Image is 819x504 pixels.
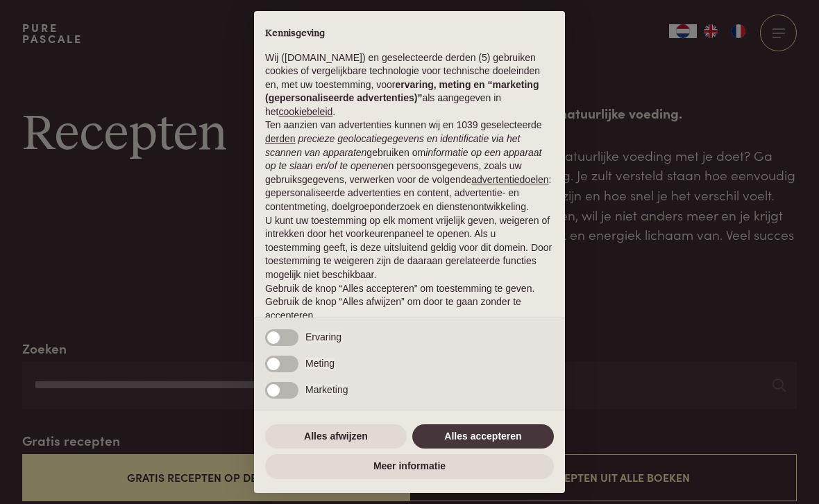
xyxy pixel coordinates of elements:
em: informatie op een apparaat op te slaan en/of te openen [265,147,542,172]
p: Wij ([DOMAIN_NAME]) en geselecteerde derden (5) gebruiken cookies of vergelijkbare technologie vo... [265,51,554,119]
button: Meer informatie [265,454,554,479]
span: Ervaring [305,331,341,342]
p: U kunt uw toestemming op elk moment vrijelijk geven, weigeren of intrekken door het voorkeurenpan... [265,214,554,282]
h2: Kennisgeving [265,28,554,40]
p: Ten aanzien van advertenties kunnen wij en 1039 geselecteerde gebruiken om en persoonsgegevens, z... [265,119,554,214]
button: derden [265,132,296,146]
strong: ervaring, meting en “marketing (gepersonaliseerde advertenties)” [265,79,539,104]
button: Alles accepteren [412,424,554,449]
span: Marketing [305,384,348,395]
button: advertentiedoelen [471,173,548,187]
span: Meting [305,358,335,369]
button: Alles afwijzen [265,424,407,449]
p: Gebruik de knop “Alles accepteren” om toestemming te geven. Gebruik de knop “Alles afwijzen” om d... [265,282,554,323]
a: cookiebeleid [278,106,332,117]
em: precieze geolocatiegegevens en identificatie via het scannen van apparaten [265,133,520,158]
